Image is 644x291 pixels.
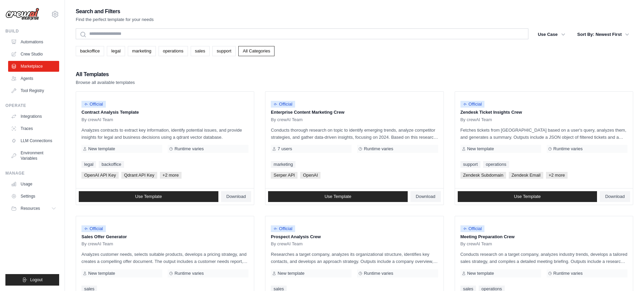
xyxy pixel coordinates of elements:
[534,28,569,41] button: Use Case
[458,191,597,202] a: Use Template
[160,172,182,179] span: +2 more
[88,271,115,276] span: New template
[509,172,543,179] span: Zendesk Email
[600,191,630,202] a: Download
[159,46,188,56] a: operations
[81,241,113,247] span: By crewAI Team
[467,146,494,152] span: New template
[8,111,59,122] a: Integrations
[364,146,393,152] span: Runtime varies
[76,79,135,86] p: Browse all available templates
[553,146,583,152] span: Runtime varies
[191,46,210,56] a: sales
[460,101,485,108] span: Official
[88,146,115,152] span: New template
[467,271,494,276] span: New template
[8,135,59,146] a: LLM Connections
[460,241,492,247] span: By crewAI Team
[76,16,154,23] p: Find the perfect template for your needs
[605,194,625,199] span: Download
[483,161,509,168] a: operations
[226,194,246,199] span: Download
[81,172,119,179] span: OpenAI API Key
[81,225,106,232] span: Official
[81,101,106,108] span: Official
[81,117,113,122] span: By crewAI Team
[8,49,59,60] a: Crew Studio
[460,251,627,265] p: Conducts research on a target company, analyzes industry trends, develops a tailored sales strate...
[5,28,59,34] div: Build
[21,206,40,211] span: Resources
[553,271,583,276] span: Runtime varies
[5,103,59,108] div: Operate
[271,172,297,179] span: Serper API
[8,73,59,84] a: Agents
[410,191,441,202] a: Download
[81,161,96,168] a: legal
[271,225,295,232] span: Official
[212,46,236,56] a: support
[278,271,304,276] span: New template
[271,251,438,265] p: Researches a target company, analyzes its organizational structure, identifies key contacts, and ...
[460,109,627,116] p: Zendesk Ticket Insights Crew
[81,251,248,265] p: Analyzes customer needs, selects suitable products, develops a pricing strategy, and creates a co...
[546,172,568,179] span: +2 more
[271,117,303,122] span: By crewAI Team
[8,148,59,164] a: Environment Variables
[271,101,295,108] span: Official
[364,271,393,276] span: Runtime varies
[5,274,59,286] button: Logout
[5,171,59,176] div: Manage
[268,191,408,202] a: Use Template
[128,46,156,56] a: marketing
[460,225,485,232] span: Official
[238,46,275,56] a: All Categories
[271,109,438,116] p: Enterprise Content Marketing Crew
[76,46,104,56] a: backoffice
[460,233,627,240] p: Meeting Preparation Crew
[8,203,59,214] button: Resources
[81,109,248,116] p: Contract Analysis Template
[76,70,135,79] h2: All Templates
[278,146,292,152] span: 7 users
[460,172,506,179] span: Zendesk Subdomain
[5,8,39,21] img: Logo
[271,161,295,168] a: marketing
[8,85,59,96] a: Tool Registry
[99,161,124,168] a: backoffice
[514,194,541,199] span: Use Template
[76,7,154,16] h2: Search and Filters
[121,172,157,179] span: Qdrant API Key
[8,179,59,189] a: Usage
[81,127,248,141] p: Analyzes contracts to extract key information, identify potential issues, and provide insights fo...
[174,271,204,276] span: Runtime varies
[81,233,248,240] p: Sales Offer Generator
[221,191,252,202] a: Download
[79,191,218,202] a: Use Template
[8,191,59,202] a: Settings
[271,241,303,247] span: By crewAI Team
[271,127,438,141] p: Conducts thorough research on topic to identify emerging trends, analyze competitor strategies, a...
[8,37,59,47] a: Automations
[573,28,633,41] button: Sort By: Newest First
[135,194,162,199] span: Use Template
[30,277,43,283] span: Logout
[416,194,435,199] span: Download
[174,146,204,152] span: Runtime varies
[460,127,627,141] p: Fetches tickets from [GEOGRAPHIC_DATA] based on a user's query, analyzes them, and generates a su...
[8,123,59,134] a: Traces
[8,61,59,72] a: Marketplace
[460,117,492,122] span: By crewAI Team
[107,46,125,56] a: legal
[271,233,438,240] p: Prospect Analysis Crew
[460,161,480,168] a: support
[300,172,320,179] span: OpenAI
[325,194,351,199] span: Use Template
